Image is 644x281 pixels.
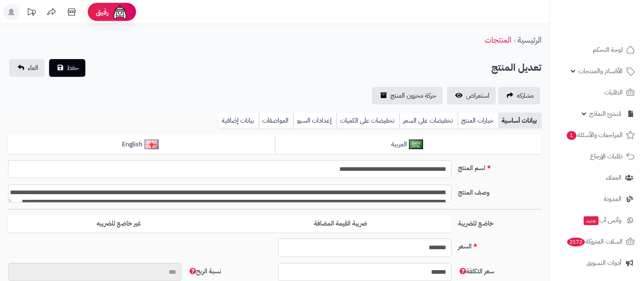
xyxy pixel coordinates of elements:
[498,113,541,129] a: بيانات أساسية
[336,113,399,129] a: تخفيضات على الكميات
[555,189,639,209] a: المدونة
[96,7,109,17] span: رفيق
[485,34,511,46] a: المنتجات
[21,4,41,22] a: تحديثات المنصة
[567,131,576,140] span: 1
[604,193,621,205] span: المدونة
[567,238,585,246] span: 2172
[518,34,541,46] a: الرئيسية
[583,215,621,226] span: وآتس آب
[275,135,542,154] a: العربية
[578,66,623,77] span: الأقسام والمنتجات
[555,253,639,273] a: أدوات التسويق
[555,125,639,145] a: المراجعات والأسئلة1
[188,267,221,276] span: لن يظهر للعميل النهائي ويستخدم في تقارير الأرباح
[458,113,498,129] a: خيارات المنتج
[390,91,436,101] span: حركة مخزون المنتج
[455,238,545,251] label: السعر
[517,91,534,101] span: مشاركه
[8,215,230,232] label: غير خاضع للضريبه
[590,151,623,162] span: طلبات الإرجاع
[112,4,128,20] img: ai-face.png
[606,172,621,183] span: العملاء
[555,232,639,251] a: السلات المتروكة2172
[593,44,623,55] span: لوحة التحكم
[455,185,545,197] label: وصف المنتج
[259,113,293,129] a: المواصفات
[498,87,540,105] a: مشاركه
[409,139,423,149] img: العربية
[555,40,639,59] a: لوحة التحكم
[49,59,85,77] button: حفظ
[586,257,621,269] span: أدوات التسويق
[219,113,259,129] a: بيانات إضافية
[230,215,452,232] label: ضريبة القيمة المضافة
[555,168,639,187] a: العملاء
[458,267,494,276] span: لن يظهر للعميل النهائي ويستخدم في تقارير الأرباح
[293,113,336,129] a: إعدادات السيو
[604,87,623,98] span: الطلبات
[491,59,541,76] h2: تعديل المنتج
[455,215,545,228] label: خاضع للضريبة
[555,83,639,102] a: الطلبات
[67,63,79,73] span: حفظ
[584,216,599,225] span: جديد
[555,211,639,230] a: وآتس آبجديد
[447,87,496,105] a: استعراض
[555,147,639,166] a: طلبات الإرجاع
[589,108,621,119] span: مُنشئ النماذج
[455,160,545,173] label: اسم المنتج
[28,63,38,73] span: الغاء
[8,135,275,154] a: English
[566,129,623,141] span: المراجعات والأسئلة
[466,91,489,101] span: استعراض
[566,236,623,247] span: السلات المتروكة
[144,139,159,149] img: English
[9,59,45,77] a: الغاء
[372,87,443,105] a: حركة مخزون المنتج
[399,113,458,129] a: تخفيضات على السعر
